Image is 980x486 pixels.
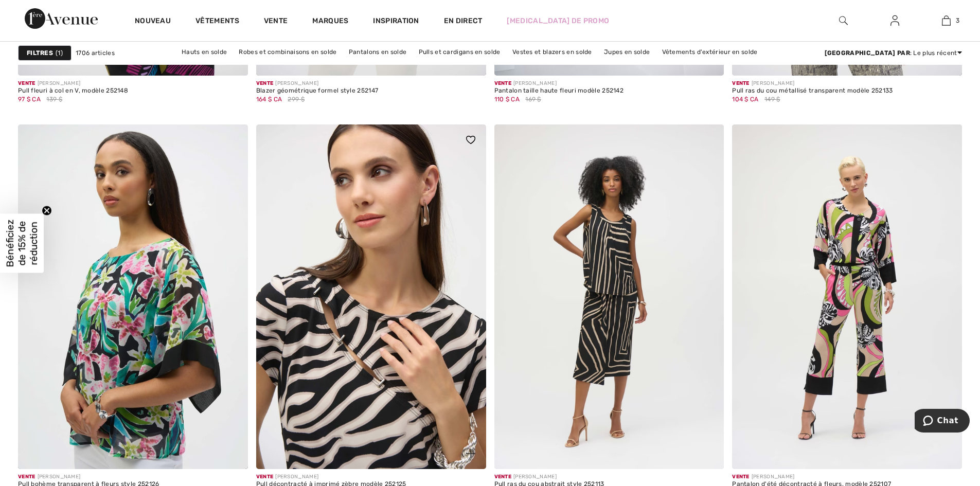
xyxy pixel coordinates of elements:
[910,49,957,57] font: : Le plus récent
[373,16,419,25] font: Inspiration
[18,87,128,94] font: Pull fleuri à col en V, modèle 252148
[764,96,780,103] font: 149 $
[312,16,348,27] a: Marques
[752,474,795,480] font: [PERSON_NAME]
[525,96,541,103] font: 169 $
[494,474,512,480] font: Vente
[256,80,274,86] font: Vente
[38,474,81,480] font: [PERSON_NAME]
[18,96,41,103] font: 97 $ CA
[956,17,959,24] font: 3
[264,16,288,27] a: Vente
[604,48,650,56] font: Jupes en solde
[256,474,274,480] font: Vente
[507,15,609,26] a: [MEDICAL_DATA] de promo
[312,16,348,25] font: Marques
[513,474,557,480] font: [PERSON_NAME]
[4,219,40,267] font: Bénéficiez de 15% de réduction
[825,49,910,57] font: [GEOGRAPHIC_DATA] par
[234,45,342,59] a: Robes et combinaisons en solde
[752,80,795,86] font: [PERSON_NAME]
[18,474,35,480] font: Vente
[915,409,970,435] iframe: Ouvre un widget dans lequel vous pouvez trouver plus d'informations
[921,14,971,27] a: 3
[466,136,475,144] img: heart_black_full.svg
[839,14,848,27] img: rechercher sur le site
[25,8,98,29] img: 1ère Avenue
[135,16,171,27] a: Nouveau
[18,80,35,86] font: Vente
[494,80,512,86] font: Vente
[466,449,475,458] img: plus_v2.svg
[256,96,282,103] font: 164 $ CA
[46,96,62,103] font: 139 $
[512,48,592,56] font: Vestes et blazers en solde
[732,80,750,86] font: Vente
[195,16,239,27] a: Vêtements
[288,96,305,103] font: 299 $
[494,124,724,469] img: Pull ras du cou abstrait, modèle 252113. Noir/beige
[494,87,624,94] font: Pantalon taille haute fleuri modèle 252142
[182,48,227,56] font: Hauts en solde
[195,16,239,25] font: Vêtements
[176,45,232,59] a: Hauts en solde
[732,124,962,469] img: Pantalon d'été décontracté à fleurs, modèle 252107. Noir/Multicolore
[18,124,248,469] img: Pull bohème transparent à fleurs, modèle 252126. Noir/Multicolore
[657,45,763,59] a: Vêtements d'extérieur en solde
[349,48,406,56] font: Pantalons en solde
[942,14,951,27] img: Mon sac
[662,48,758,56] font: Vêtements d'extérieur en solde
[76,49,115,57] font: 1706 articles
[444,16,483,25] font: En direct
[275,80,318,86] font: [PERSON_NAME]
[419,48,501,56] font: Pulls et cardigans en solde
[42,205,52,215] button: Fermer le teaser
[444,15,483,26] a: En direct
[513,80,557,86] font: [PERSON_NAME]
[135,16,171,25] font: Nouveau
[239,48,336,56] font: Robes et combinaisons en solde
[732,87,893,94] font: Pull ras du cou métallisé transparent modèle 252133
[38,80,81,86] font: [PERSON_NAME]
[344,45,412,59] a: Pantalons en solde
[256,87,378,94] font: Blazer géométrique formel style 252147
[599,45,655,59] a: Jupes en solde
[890,14,899,27] img: Mes informations
[27,49,53,57] font: Filtres
[58,49,60,57] font: 1
[494,96,520,103] font: 110 $ CA
[256,124,486,469] a: Pull décontracté à imprimé zèbre, modèle 252125. Beige/noir
[507,16,609,25] font: [MEDICAL_DATA] de promo
[275,474,318,480] font: [PERSON_NAME]
[732,474,750,480] font: Vente
[882,14,907,27] a: Se connecter
[414,45,506,59] a: Pulls et cardigans en solde
[507,45,597,59] a: Vestes et blazers en solde
[264,16,288,25] font: Vente
[732,96,758,103] font: 104 $ CA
